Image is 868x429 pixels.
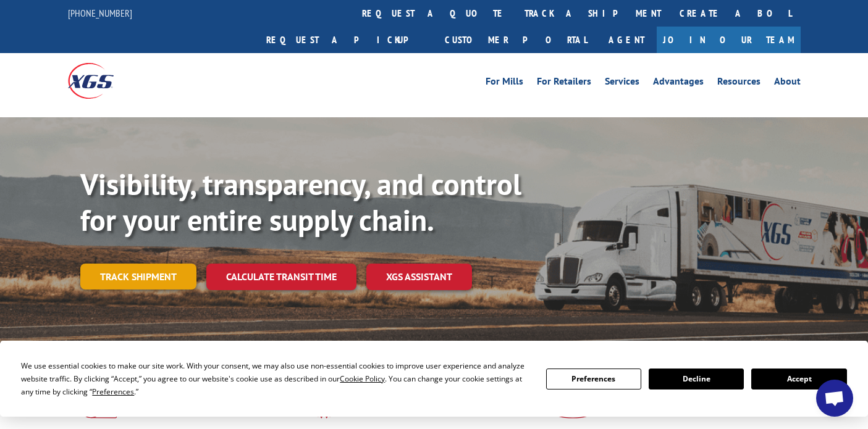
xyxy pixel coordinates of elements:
[340,373,385,384] span: Cookie Policy
[717,77,761,90] a: Resources
[80,165,521,239] b: Visibility, transparency, and control for your entire supply chain.
[596,27,657,53] a: Agent
[537,77,591,90] a: For Retailers
[206,264,356,290] a: Calculate transit time
[605,77,639,90] a: Services
[546,369,641,389] button: Preferences
[80,264,196,289] a: Track shipment
[774,77,801,90] a: About
[257,27,436,53] a: Request a pickup
[816,380,853,417] div: Open chat
[657,27,801,53] a: Join Our Team
[21,359,531,398] div: We use essential cookies to make our site work. With your consent, we may also use non-essential ...
[436,27,596,53] a: Customer Portal
[486,77,523,90] a: For Mills
[653,77,704,90] a: Advantages
[366,264,472,290] a: XGS ASSISTANT
[751,369,846,389] button: Accept
[649,369,744,389] button: Decline
[92,386,134,397] span: Preferences
[68,7,132,19] a: [PHONE_NUMBER]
